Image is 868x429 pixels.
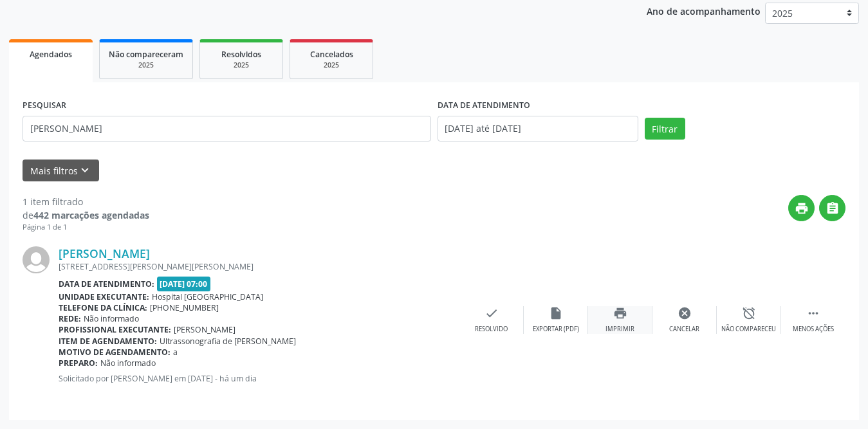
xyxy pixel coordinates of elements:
i: insert_drive_file [549,306,563,320]
i: print [613,306,627,320]
div: 2025 [299,60,364,70]
span: Ultrassonografia de [PERSON_NAME] [160,336,296,347]
div: de [23,208,149,222]
b: Telefone da clínica: [59,302,147,313]
img: img [23,246,50,273]
div: Imprimir [605,325,634,334]
span: [PHONE_NUMBER] [150,302,219,313]
div: Resolvido [475,325,508,334]
i: print [795,201,809,215]
b: Motivo de agendamento: [59,347,171,358]
span: Hospital [GEOGRAPHIC_DATA] [152,291,263,302]
span: Não informado [84,313,139,324]
a: [PERSON_NAME] [59,246,150,260]
div: Cancelar [669,325,699,334]
div: 2025 [209,60,273,70]
div: Não compareceu [721,325,776,334]
div: Menos ações [793,325,834,334]
input: Selecione um intervalo [438,116,638,141]
b: Rede: [59,313,81,324]
div: [STREET_ADDRESS][PERSON_NAME][PERSON_NAME] [59,261,459,272]
span: Agendados [30,49,72,60]
label: PESQUISAR [23,96,66,116]
div: 1 item filtrado [23,195,149,208]
i:  [826,201,840,215]
button: Mais filtroskeyboard_arrow_down [23,160,99,182]
div: Exportar (PDF) [533,325,579,334]
i: alarm_off [742,306,756,320]
span: [DATE] 07:00 [157,277,211,291]
span: Não compareceram [109,49,183,60]
span: [PERSON_NAME] [174,324,235,335]
span: Resolvidos [221,49,261,60]
b: Preparo: [59,358,98,369]
button: print [788,195,815,221]
b: Unidade executante: [59,291,149,302]
i: cancel [678,306,692,320]
button:  [819,195,845,221]
span: Não informado [100,358,156,369]
b: Data de atendimento: [59,278,154,289]
label: DATA DE ATENDIMENTO [438,96,530,116]
i: keyboard_arrow_down [78,163,92,178]
p: Ano de acompanhamento [647,3,761,19]
i: check [485,306,499,320]
span: a [173,347,178,358]
span: Cancelados [310,49,353,60]
strong: 442 marcações agendadas [33,209,149,221]
div: 2025 [109,60,183,70]
i:  [806,306,820,320]
b: Profissional executante: [59,324,171,335]
input: Nome, CNS [23,116,431,141]
div: Página 1 de 1 [23,222,149,233]
button: Filtrar [645,118,685,140]
b: Item de agendamento: [59,336,157,347]
p: Solicitado por [PERSON_NAME] em [DATE] - há um dia [59,373,459,384]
